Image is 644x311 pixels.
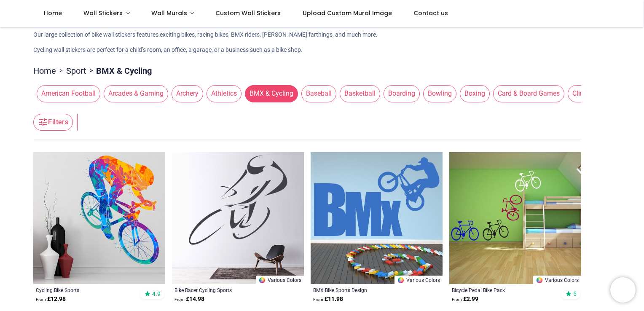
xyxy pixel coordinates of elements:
button: Card & Board Games [490,85,564,102]
a: Home [33,65,56,77]
span: Boxing [460,85,490,102]
button: Basketball [336,85,380,102]
img: Color Wheel [536,276,543,284]
a: Cycling Bike Sports [36,287,137,293]
button: Boxing [456,85,490,102]
button: BMX & Cycling [241,85,298,102]
a: Bike Racer Cycling Sports [174,287,276,293]
a: Various Colors [533,276,581,284]
span: Home [44,9,62,17]
span: Climbing [568,85,604,102]
span: From [452,297,462,302]
button: Athletics [203,85,241,102]
span: Wall Stickers [83,9,123,17]
span: Baseball [301,85,336,102]
span: > [56,67,66,75]
strong: £ 2.99 [452,295,478,303]
iframe: Brevo live chat [610,277,636,303]
strong: £ 12.98 [36,295,66,303]
span: From [313,297,323,302]
span: 4.9 [152,290,161,298]
span: Boarding [384,85,420,102]
span: Card & Board Games [493,85,564,102]
span: Contact us [413,9,448,17]
p: Cycling wall stickers are perfect for a child’s room, an office, a garage, or a business such as ... [33,46,611,54]
a: Various Colors [256,276,304,284]
button: Filters [33,114,73,131]
span: BMX & Cycling [245,85,298,102]
button: Arcades & Gaming [100,85,168,102]
img: Color Wheel [397,276,405,284]
li: BMX & Cycling [86,65,152,77]
a: BMX Bike Sports Design [313,287,415,293]
span: Bowling [423,85,456,102]
img: BMX Bike Sports Design Wall Sticker [311,152,443,284]
span: Wall Murals [151,9,187,17]
button: Climbing [564,85,604,102]
span: 5 [573,290,577,298]
span: Archery [172,85,203,102]
a: Sport [66,65,86,77]
span: From [174,297,185,302]
img: Color Wheel [258,276,266,284]
button: Bowling [420,85,456,102]
span: Custom Wall Stickers [215,9,281,17]
strong: £ 11.98 [313,295,343,303]
img: Bike Racer Cycling Sports Wall Sticker [172,152,304,284]
button: Archery [168,85,203,102]
button: Baseball [298,85,336,102]
button: Boarding [380,85,420,102]
p: Our large collection of bike wall stickers features exciting bikes, racing bikes, BMX riders, [PE... [33,31,611,39]
span: Arcades & Gaming [104,85,168,102]
span: > [86,67,96,75]
span: Athletics [207,85,241,102]
button: American Football [33,85,100,102]
span: Basketball [340,85,380,102]
a: Various Colors [394,276,443,284]
img: Bicycle Pedal Bike Wall Sticker Pack [449,152,581,284]
img: Cycling Bike Sports Wall Sticker [33,152,165,284]
span: Upload Custom Mural Image [303,9,392,17]
a: Bicycle Pedal Bike Pack [452,287,553,293]
span: From [36,297,46,302]
span: American Football [37,85,100,102]
strong: £ 14.98 [174,295,204,303]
